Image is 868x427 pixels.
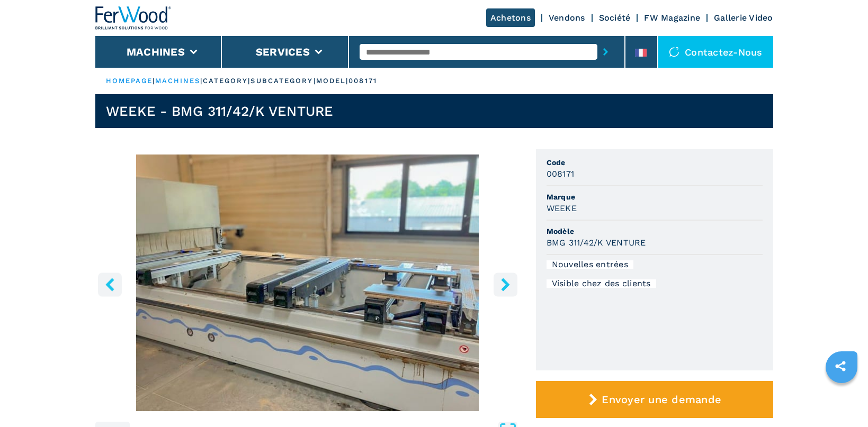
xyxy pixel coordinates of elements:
iframe: Chat [823,379,860,419]
div: Contactez-nous [658,36,773,68]
span: Code [547,157,763,168]
button: Machines [127,46,185,58]
p: category | [203,76,251,86]
p: 008171 [348,76,377,86]
button: left-button [98,272,122,296]
h3: BMG 311/42/K VENTURE [547,237,646,249]
h3: WEEKE [547,202,577,214]
a: machines [155,77,201,85]
a: Société [599,13,631,23]
h3: 008171 [547,168,575,180]
a: Vendons [549,13,585,23]
div: Go to Slide 3 [95,155,520,411]
p: model | [316,76,349,86]
img: Ferwood [95,6,172,30]
button: Envoyer une demande [536,381,773,418]
img: Contactez-nous [669,47,679,57]
a: FW Magazine [644,13,700,23]
div: Visible chez des clients [547,279,656,288]
p: subcategory | [250,76,316,86]
span: Envoyer une demande [602,393,721,406]
span: Marque [547,192,763,202]
span: | [153,77,155,85]
button: right-button [494,272,517,296]
button: submit-button [597,40,614,64]
a: HOMEPAGE [106,77,153,85]
span: Modèle [547,226,763,237]
h1: WEEKE - BMG 311/42/K VENTURE [106,103,334,120]
span: | [200,77,202,85]
a: Gallerie Video [714,13,773,23]
div: Nouvelles entrées [547,260,633,269]
a: Achetons [486,8,535,27]
a: sharethis [827,353,854,379]
button: Services [256,46,310,58]
img: Centre d'usinage à ventouses WEEKE BMG 311/42/K VENTURE [95,155,520,411]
